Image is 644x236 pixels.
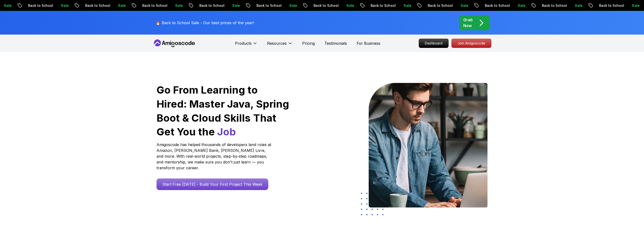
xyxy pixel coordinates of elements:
p: Products [235,40,252,46]
p: Back to School [594,3,627,8]
h1: Go From Learning to Hired: Master Java, Spring Boot & Cloud Skills That Get You the [157,83,290,139]
p: Sale [456,3,471,8]
a: Start Free [DATE] - Build Your First Project This Week [157,178,268,190]
p: Dashboard [419,39,448,48]
p: Sale [56,3,72,8]
p: Sale [113,3,129,8]
a: Testimonials [324,40,347,46]
p: Grab Now [463,17,473,29]
p: Sale [170,3,186,8]
p: Sale [627,3,643,8]
p: Back to School [309,3,342,8]
p: Amigoscode has helped thousands of developers land roles at Amazon, [PERSON_NAME] Bank, [PERSON_N... [157,142,273,171]
p: Back to School [195,3,227,8]
button: Products [235,40,257,50]
p: Back to School [480,3,513,8]
p: Back to School [366,3,399,8]
img: hero [369,83,487,207]
button: Resources [267,40,292,50]
p: Sale [513,3,528,8]
p: Sale [570,3,585,8]
a: Pricing [302,40,315,46]
p: Back to School [252,3,285,8]
p: Resources [267,40,287,46]
p: Back to School [423,3,456,8]
p: Back to School [80,3,113,8]
p: Sale [399,3,414,8]
a: Join Amigoscode [451,39,491,48]
p: 🔥 Back to School Sale - Our best prices of the year! [156,20,254,26]
p: Back to School [23,3,56,8]
p: Sale [342,3,357,8]
p: Sale [285,3,300,8]
span: Job [217,125,236,138]
p: Back to School [137,3,170,8]
a: Dashboard [419,39,449,48]
p: Sale [227,3,243,8]
p: Back to School [537,3,570,8]
p: Join Amigoscode [452,39,491,48]
a: For Business [357,40,380,46]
